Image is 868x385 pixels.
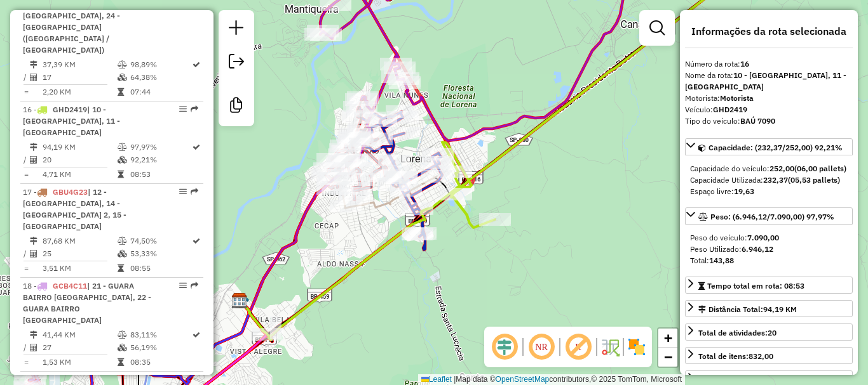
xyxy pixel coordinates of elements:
[42,153,117,166] td: 20
[42,247,117,260] td: 25
[742,244,773,254] strong: 6.946,12
[191,282,198,289] em: Rota exportada
[658,348,677,367] a: Zoom out
[23,341,29,354] td: /
[118,331,127,339] i: % de utilização do peso
[658,329,677,348] a: Zoom in
[130,262,191,275] td: 08:55
[118,156,127,164] i: % de utilização da cubagem
[30,61,37,69] i: Distância Total
[30,237,37,245] i: Distância Total
[42,71,117,84] td: 17
[698,304,797,315] div: Distância Total:
[685,138,853,155] a: Capacidade: (232,37/252,00) 92,21%
[42,341,117,354] td: 27
[644,15,670,41] a: Exibir filtros
[698,351,773,362] div: Total de itens:
[118,237,127,245] i: % de utilização do peso
[763,304,797,314] span: 94,19 KM
[118,344,127,351] i: % de utilização da cubagem
[193,331,200,339] i: Rota otimizada
[794,164,846,173] strong: (06,00 pallets)
[224,93,249,121] a: Criar modelo
[685,104,853,115] div: Veículo:
[23,105,120,137] span: | 10 - [GEOGRAPHIC_DATA], 11 - [GEOGRAPHIC_DATA]
[685,158,853,202] div: Capacidade: (232,37/252,00) 92,21%
[42,356,117,369] td: 1,53 KM
[130,341,191,354] td: 56,19%
[710,212,834,221] span: Peso: (6.946,12/7.090,00) 97,97%
[30,143,37,151] i: Distância Total
[763,175,788,185] strong: 232,37
[749,351,773,361] strong: 832,00
[685,58,853,70] div: Número da rota:
[690,244,848,255] div: Peso Utilizado:
[709,143,843,152] span: Capacidade: (232,37/252,00) 92,21%
[690,233,779,242] span: Peso do veículo:
[768,328,776,337] strong: 20
[118,74,127,81] i: % de utilização da cubagem
[685,277,853,294] a: Tempo total em rota: 08:53
[713,105,747,114] strong: GHD2419
[224,49,249,77] a: Exportar sessão
[23,187,126,231] span: 17 -
[53,187,88,197] span: GBU4G23
[42,235,117,247] td: 87,68 KM
[53,281,87,290] span: GCB4C11
[690,174,848,186] div: Capacidade Utilizada:
[231,292,248,309] img: Atlântica
[42,58,117,71] td: 37,39 KM
[418,374,685,385] div: Map data © contributors,© 2025 TomTom, Microsoft
[23,105,120,137] span: 16 -
[42,86,117,98] td: 2,20 KM
[709,256,734,265] strong: 143,88
[740,116,775,126] strong: BAÚ 7090
[130,141,191,153] td: 97,97%
[118,88,124,96] i: Tempo total em rota
[685,115,853,127] div: Tipo do veículo:
[53,105,87,114] span: GHD2419
[788,175,840,185] strong: (05,53 pallets)
[179,282,187,289] em: Opções
[23,153,29,166] td: /
[30,344,37,351] i: Total de Atividades
[685,300,853,317] a: Distância Total:94,19 KM
[664,349,672,365] span: −
[563,332,593,362] span: Exibir rótulo
[690,186,848,197] div: Espaço livre:
[627,337,647,357] img: Exibir/Ocultar setores
[685,347,853,364] a: Total de itens:832,00
[734,186,754,196] strong: 19,63
[23,71,29,84] td: /
[30,156,37,164] i: Total de Atividades
[707,281,804,290] span: Tempo total em rota: 08:53
[685,70,853,93] div: Nome da rota:
[118,143,127,151] i: % de utilização do peso
[23,86,29,98] td: =
[118,171,124,178] i: Tempo total em rota
[23,247,29,260] td: /
[193,143,200,151] i: Rota otimizada
[130,86,191,98] td: 07:44
[685,93,853,104] div: Motorista:
[489,332,520,362] span: Ocultar deslocamento
[130,329,191,341] td: 83,11%
[30,331,37,339] i: Distância Total
[42,329,117,341] td: 41,44 KM
[685,207,853,225] a: Peso: (6.946,12/7.090,00) 97,97%
[130,168,191,181] td: 08:53
[130,71,191,84] td: 64,38%
[42,168,117,181] td: 4,71 KM
[23,168,29,181] td: =
[30,250,37,258] i: Total de Atividades
[421,375,452,384] a: Leaflet
[23,356,29,369] td: =
[42,141,117,153] td: 94,19 KM
[685,70,846,91] strong: 10 - [GEOGRAPHIC_DATA], 11 - [GEOGRAPHIC_DATA]
[118,61,127,69] i: % de utilização do peso
[193,237,200,245] i: Rota otimizada
[685,323,853,341] a: Total de atividades:20
[118,250,127,258] i: % de utilização da cubagem
[191,188,198,195] em: Rota exportada
[224,15,249,44] a: Nova sessão e pesquisa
